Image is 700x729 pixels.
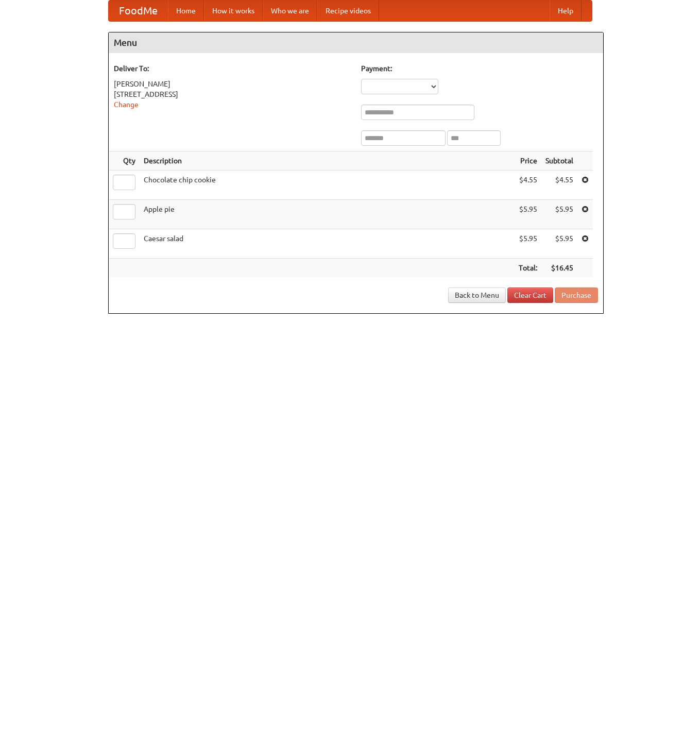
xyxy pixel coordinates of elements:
[541,171,577,200] td: $4.55
[550,1,582,21] a: Help
[263,1,317,21] a: Who we are
[114,79,351,89] div: [PERSON_NAME]
[515,229,541,259] td: $5.95
[515,200,541,229] td: $5.95
[204,1,263,21] a: How it works
[361,63,598,74] h5: Payment:
[114,100,139,109] a: Change
[515,171,541,200] td: $4.55
[168,1,204,21] a: Home
[140,200,515,229] td: Apple pie
[448,287,506,303] a: Back to Menu
[515,151,541,171] th: Price
[507,287,553,303] a: Clear Cart
[140,229,515,259] td: Caesar salad
[140,171,515,200] td: Chocolate chip cookie
[541,151,577,171] th: Subtotal
[109,1,168,21] a: FoodMe
[114,89,351,99] div: [STREET_ADDRESS]
[541,229,577,259] td: $5.95
[541,200,577,229] td: $5.95
[140,151,515,171] th: Description
[515,259,541,278] th: Total:
[555,287,598,303] button: Purchase
[109,32,603,53] h4: Menu
[541,259,577,278] th: $16.45
[317,1,379,21] a: Recipe videos
[114,63,351,74] h5: Deliver To:
[109,151,140,171] th: Qty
